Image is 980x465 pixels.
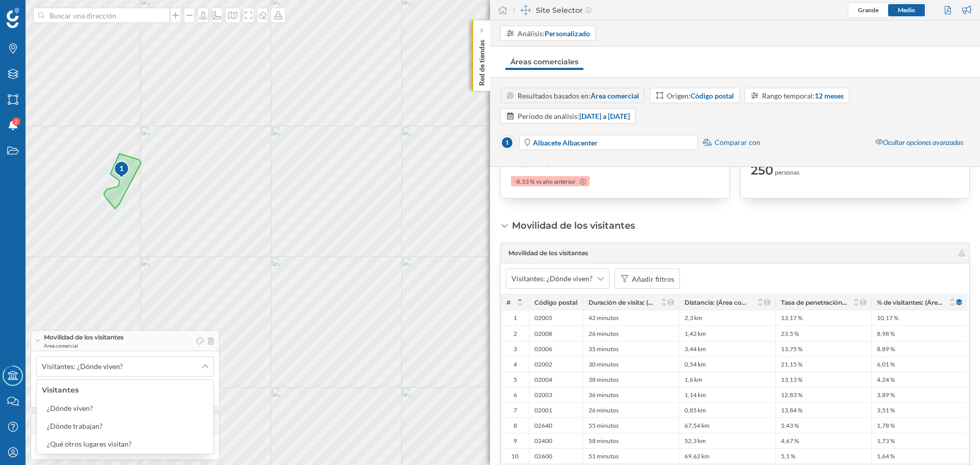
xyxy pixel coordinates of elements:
[501,387,529,402] div: 6
[877,422,895,430] span: 1,78 %
[589,299,655,306] span: Duración de visita: (Área comercial) ([DATE] hasta [DATE])
[589,422,619,430] span: 55 minutos
[20,7,57,16] span: Soporte
[684,391,706,399] span: 1,14 km
[113,160,131,180] img: pois-map-marker.svg
[589,391,619,399] span: 36 minutos
[501,418,529,433] div: 8
[715,137,761,148] span: Comparar con
[518,90,639,101] div: Resultados basados en:
[501,402,529,418] div: 7
[518,111,630,121] div: Período de análisis:
[781,345,802,353] span: 13,75 %
[589,437,619,445] span: 58 minutos
[42,361,123,372] span: Visitantes: ¿Dónde viven?
[529,433,583,448] div: 02400
[511,274,593,284] span: Visitantes: ¿Dónde viven?
[529,326,583,341] div: 02008
[898,6,915,14] span: Medio
[508,249,588,258] span: Movilidad de los visitantes
[501,372,529,387] div: 5
[781,330,799,338] span: 23,5 %
[781,314,802,322] span: 13,17 %
[533,138,598,147] strong: Albacete Albacenter
[781,406,802,414] span: 13,84 %
[877,391,895,399] span: 3,89 %
[877,406,895,414] span: 3,51 %
[545,29,590,38] strong: Personalizado
[877,314,898,322] span: 10,17 %
[781,452,795,460] span: 5,1 %
[47,404,93,412] div: ¿Dónde viven?
[869,134,969,152] div: Ocultar opciones avanzadas
[775,168,799,177] span: personas
[781,391,802,399] span: 12,83 %
[113,163,130,174] div: 1
[589,406,619,414] span: 26 minutos
[7,8,19,28] img: Geoblink Logo
[44,333,124,342] span: Movilidad de los visitantes
[781,437,799,445] span: 4,67 %
[684,422,709,430] span: 67,54 km
[877,345,895,353] span: 8,89 %
[762,90,844,101] div: Rango temporal:
[529,295,583,310] div: Código postal
[513,5,592,15] div: Site Selector
[501,448,529,463] div: 10
[858,6,878,14] span: Grande
[684,406,706,414] span: 0,85 km
[529,387,583,402] div: 02003
[501,341,529,356] div: 3
[691,91,734,100] strong: Código postal
[536,177,576,186] span: vs año anterior
[529,310,583,326] div: 02005
[684,314,702,322] span: 2,3 km
[877,360,895,369] span: 6,01 %
[589,345,619,353] span: 35 minutos
[632,274,674,284] div: Añadir filtros
[529,341,583,356] div: 02006
[781,360,802,369] span: 21,15 %
[877,452,895,460] span: 1,64 %
[501,356,529,372] div: 4
[514,177,534,186] span: -8.33 %
[501,295,529,310] div: #
[589,360,619,369] span: 30 minutos
[15,116,18,127] span: 2
[518,28,590,39] div: Análisis:
[529,402,583,418] div: 02001
[815,91,844,100] strong: 12 meses
[589,376,619,384] span: 38 minutos
[501,433,529,448] div: 9
[589,330,619,338] span: 26 minutos
[47,439,132,448] div: ¿Qué otros lugares visitan?
[47,422,103,430] div: ¿Dónde trabajan?
[529,372,583,387] div: 02004
[521,5,531,15] img: dashboards-manager.svg
[781,376,802,384] span: 13,13 %
[591,91,639,100] strong: Área comercial
[589,314,619,322] span: 42 minutos
[877,330,895,338] span: 8,98 %
[877,437,895,445] span: 1,73 %
[477,36,487,86] p: Red de tiendas
[684,452,709,460] span: 69,62 km
[667,90,734,101] div: Origen:
[781,422,799,430] span: 5,43 %
[589,452,619,460] span: 51 minutos
[529,448,583,463] div: 02600
[579,112,630,120] strong: [DATE] a [DATE]
[42,385,79,395] div: Visitantes
[529,418,583,433] div: 02640
[505,54,583,70] a: Áreas comerciales
[684,299,751,306] span: Distancia: (Área comercial) ([DATE] hasta [DATE])
[529,356,583,372] div: 02002
[684,437,706,445] span: 52,3 km
[501,310,529,326] div: 1
[684,330,706,338] span: 1,42 km
[500,136,514,150] span: 1
[877,376,895,384] span: 4,24 %
[44,342,124,349] span: Área comercial
[751,162,773,179] span: 250
[781,299,847,306] span: Tasa de penetración: (Área comercial) ([DATE] hasta [DATE])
